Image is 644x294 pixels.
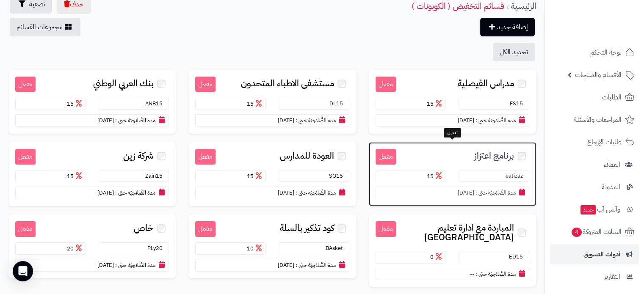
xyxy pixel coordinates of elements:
span: بنك العربي الوطني [93,79,154,88]
small: مفعل [15,77,36,92]
span: [DATE] [278,189,294,197]
a: لوحة التحكم [550,42,639,63]
span: شركة زين [123,151,154,161]
small: مدة الصَّلاحِيَة حتى : [115,116,155,124]
span: [DATE] [278,261,294,269]
span: طلبات الإرجاع [587,136,622,148]
span: خاص [134,223,154,233]
small: مفعل [195,149,216,165]
span: الأقسام والمنتجات [575,69,622,81]
span: [DATE] [97,189,114,197]
img: logo-2.png [586,16,636,34]
span: 4 [571,227,582,237]
small: BAsket [326,244,347,252]
small: مفعل [376,149,396,165]
div: تعديل [444,128,461,137]
a: مجموعات القسائم [10,18,80,36]
span: العملاء [604,159,620,170]
a: مفعل المباردة مع ادارة تعليم [GEOGRAPHIC_DATA] ED15 0 مدة الصَّلاحِيَة حتى : -- [369,214,536,287]
a: إضافة جديد [480,18,535,36]
a: مفعل العودة للمدارس SO15 15 مدة الصَّلاحِيَة حتى : [DATE] [188,142,356,206]
span: [DATE] [278,116,294,124]
a: السلات المتروكة4 [550,222,639,242]
span: 15 [67,100,84,108]
span: [DATE] [458,189,474,197]
span: برنامج اعتزاز [474,151,514,161]
small: مفعل [15,221,36,237]
span: أدوات التسويق [583,248,620,260]
small: مفعل [376,77,396,92]
small: مدة الصَّلاحِيَة حتى : [475,189,516,197]
span: وآتس آب [580,203,620,215]
span: [DATE] [458,116,474,124]
small: مدة الصَّلاحِيَة حتى : [115,189,155,197]
span: 10 [247,245,264,253]
a: مفعل مستشفى الاطباء المتحدون DL15 15 مدة الصَّلاحِيَة حتى : [DATE] [188,70,356,134]
small: مدة الصَّلاحِيَة حتى : [475,270,516,278]
small: eatizaz [506,172,527,180]
small: ANB15 [145,99,167,107]
span: 0 [430,253,444,261]
span: 15 [427,100,444,108]
a: المراجعات والأسئلة [550,110,639,130]
span: الطلبات [602,91,622,103]
a: المدونة [550,177,639,197]
span: المباردة مع ادارة تعليم [GEOGRAPHIC_DATA] [396,223,514,242]
small: مدة الصَّلاحِيَة حتى : [296,261,336,269]
a: التقارير [550,267,639,287]
span: 15 [247,100,264,108]
a: العملاء [550,154,639,175]
span: السلات المتروكة [571,226,622,238]
small: SO15 [329,172,347,180]
a: مفعل برنامج اعتزاز eatizaz 15 مدة الصَّلاحِيَة حتى : [DATE] [369,142,536,206]
span: [DATE] [97,261,114,269]
span: -- [470,270,474,278]
small: مدة الصَّلاحِيَة حتى : [115,261,155,269]
small: مدة الصَّلاحِيَة حتى : [296,189,336,197]
div: Open Intercom Messenger [13,261,33,281]
span: [DATE] [97,116,114,124]
small: مدة الصَّلاحِيَة حتى : [475,116,516,124]
small: مدة الصَّلاحِيَة حتى : [296,116,336,124]
small: ED15 [509,253,527,261]
span: مستشفى الاطباء المتحدون [241,79,334,88]
span: 20 [67,245,84,253]
small: FS15 [510,99,527,107]
a: وآتس آبجديد [550,199,639,220]
span: لوحة التحكم [590,47,622,58]
a: مفعل كود تذكير بالسلة BAsket 10 مدة الصَّلاحِيَة حتى : [DATE] [188,214,356,278]
span: التقارير [604,271,620,283]
span: المراجعات والأسئلة [574,114,622,126]
span: 15 [427,172,444,180]
span: 15 [247,172,264,180]
a: مفعل مدراس الفيصلية FS15 15 مدة الصَّلاحِيَة حتى : [DATE] [369,70,536,134]
span: مدراس الفيصلية [458,79,514,88]
a: مفعل شركة زين Zain15 15 مدة الصَّلاحِيَة حتى : [DATE] [8,142,176,206]
button: تحديد الكل [493,43,535,61]
span: المدونة [602,181,620,193]
span: العودة للمدارس [280,151,334,161]
span: كود تذكير بالسلة [280,223,334,233]
a: مفعل بنك العربي الوطني ANB15 15 مدة الصَّلاحِيَة حتى : [DATE] [8,70,176,134]
a: مفعل خاص PLy20 20 مدة الصَّلاحِيَة حتى : [DATE] [8,214,176,278]
span: جديد [580,205,596,214]
a: طلبات الإرجاع [550,132,639,152]
small: Zain15 [145,172,167,180]
small: مفعل [15,149,36,165]
a: الطلبات [550,87,639,107]
small: PLy20 [147,244,167,252]
small: مفعل [195,221,216,237]
small: مفعل [376,221,396,237]
small: DL15 [329,99,347,107]
small: مفعل [195,77,216,92]
span: 15 [67,172,84,180]
a: أدوات التسويق [550,244,639,264]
